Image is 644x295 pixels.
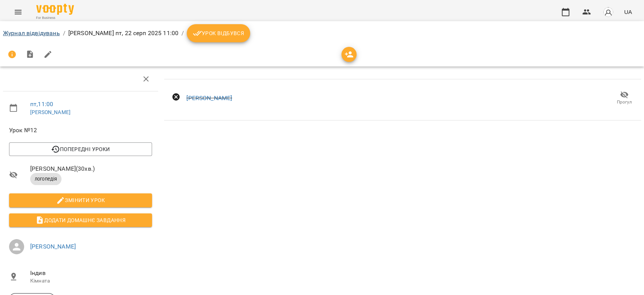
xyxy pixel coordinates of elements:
[36,15,74,20] span: For Business
[9,126,152,135] span: Урок №12
[617,99,632,105] span: Прогул
[193,29,244,38] span: Урок відбувся
[609,88,639,109] button: Прогул
[30,243,76,250] a: [PERSON_NAME]
[30,277,152,285] p: Кімната
[9,213,152,227] button: Додати домашнє завдання
[187,24,250,42] button: Урок відбувся
[30,269,152,278] span: Індив
[9,142,152,156] button: Попередні уроки
[68,29,178,38] p: [PERSON_NAME] пт, 22 серп 2025 11:00
[3,24,641,42] nav: breadcrumb
[30,109,71,115] a: [PERSON_NAME]
[36,4,74,15] img: Voopty Logo
[186,94,232,102] a: [PERSON_NAME]
[30,176,61,182] span: логопедія
[181,29,184,38] li: /
[30,100,53,108] a: пт , 11:00
[603,7,613,17] img: avatar_s.png
[63,29,65,38] li: /
[15,216,146,225] span: Додати домашнє завдання
[15,145,146,154] span: Попередні уроки
[30,164,152,173] span: [PERSON_NAME] ( 30 хв. )
[15,196,146,205] span: Змінити урок
[3,29,60,37] a: Журнал відвідувань
[621,5,635,19] button: UA
[9,3,27,21] button: Menu
[624,8,632,16] span: UA
[9,193,152,207] button: Змінити урок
